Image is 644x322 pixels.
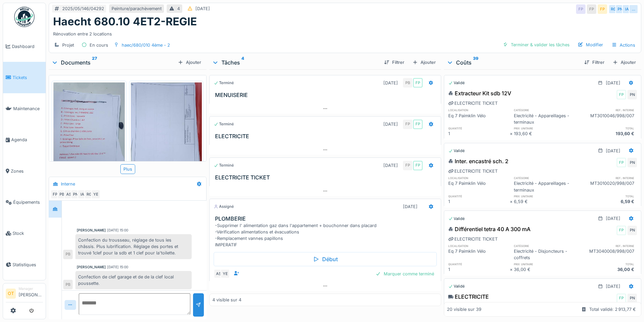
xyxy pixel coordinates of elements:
div: Electricité - Disjoncteurs - coffrets [514,248,575,261]
div: IA [77,190,87,199]
h6: total [575,194,637,198]
span: Équipements [13,199,43,205]
li: OT [6,289,16,299]
div: Ajouter [175,58,204,67]
div: 6,59 € [575,198,637,205]
div: Filtrer [581,58,607,67]
a: OT Manager[PERSON_NAME] [6,286,43,302]
a: Dashboard [3,31,46,62]
div: RG [609,4,618,14]
h6: prix unitaire [514,126,575,130]
div: Terminé [214,80,234,86]
h6: quantité [448,262,510,266]
div: Validé [448,216,465,222]
div: FP [403,161,412,170]
h3: MENUISERIE [215,92,438,98]
div: FP [617,158,626,167]
h3: PLOMBERIE [215,216,438,222]
div: FP [413,78,423,88]
sup: 4 [241,58,244,67]
div: Validé [448,80,465,86]
h6: catégorie [514,108,575,112]
div: [DATE] [383,121,398,127]
span: Zones [11,168,43,174]
div: Ajouter [410,58,438,67]
div: Marquer comme terminé [373,269,437,278]
div: [DATE] [195,5,210,12]
div: PB [57,190,67,199]
a: Maintenance [3,93,46,124]
div: Terminé [214,163,234,168]
h6: quantité [448,126,510,130]
h6: ref. interne [575,244,637,248]
div: [DATE] [606,215,620,222]
div: Rénovation entre 2 locations [53,28,637,37]
div: Assigné [214,204,234,209]
div: PB [403,78,412,88]
h3: ELECTRICITE [215,133,438,140]
div: Total validé: 2 913,77 € [589,306,636,313]
div: Interne [61,181,75,187]
div: 36,00 € [514,266,575,273]
div: Filtrer [381,58,407,67]
div: [DATE] [606,148,620,154]
div: 4 [177,5,180,12]
div: PN [627,226,637,235]
img: Badge_color-CXgf-gQk.svg [14,7,34,27]
div: AS [214,269,223,278]
div: 193,60 € [575,130,637,137]
div: Différentiel tetra 40 A 300 mA [448,225,530,233]
h6: prix unitaire [514,262,575,266]
h6: catégorie [514,244,575,248]
div: MT3010046/998/007 [575,113,637,125]
h6: ref. interne [575,108,637,112]
span: Maintenance [13,105,43,112]
div: 1 [448,130,510,137]
div: Electricité - Appareillages - terminaux [514,113,575,125]
span: Tickets [13,74,43,81]
div: FP [587,4,596,14]
div: [PERSON_NAME] [77,228,106,233]
div: [DATE] [383,80,398,86]
div: Ajouter [610,58,639,67]
div: En cours [90,42,108,48]
div: Terminé [214,121,234,127]
div: Plus [120,164,135,174]
div: 2025/05/146/04292 [62,5,104,12]
div: × [510,130,514,137]
div: Eq 7 Paimklin Vélo [448,113,510,125]
a: Équipements [3,187,46,218]
div: [DATE] [606,80,620,86]
div: Eq 7 Paimklin Vélo [448,248,510,261]
h6: localisation [448,176,510,180]
div: FP [50,190,60,199]
div: Documents [51,58,175,67]
a: Zones [3,155,46,187]
div: PB [63,280,73,289]
div: [DATE] 15:00 [107,228,128,233]
sup: 27 [92,58,97,67]
div: FP [598,4,607,14]
sup: 39 [473,58,478,67]
div: Validé [448,283,465,289]
div: PN [627,90,637,99]
div: YE [220,269,230,278]
h6: catégorie [514,176,575,180]
div: Coûts [447,58,579,67]
div: Eq 7 Paimklin Vélo [448,180,510,193]
div: Inter. encastré sch. 2 [448,157,508,165]
div: 1 [448,198,510,205]
div: [DATE] [383,162,398,169]
div: [DATE] [606,283,620,290]
div: PN [615,4,625,14]
div: Modifier [575,40,606,49]
div: AS [64,190,73,199]
div: … [629,4,638,14]
span: Stock [13,230,43,237]
div: YE [91,190,100,199]
h3: ELECTRICITE TICKET [215,174,438,181]
div: × [510,198,514,205]
div: [DATE] [403,203,418,210]
h6: quantité [448,194,510,198]
div: FP [403,120,412,129]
